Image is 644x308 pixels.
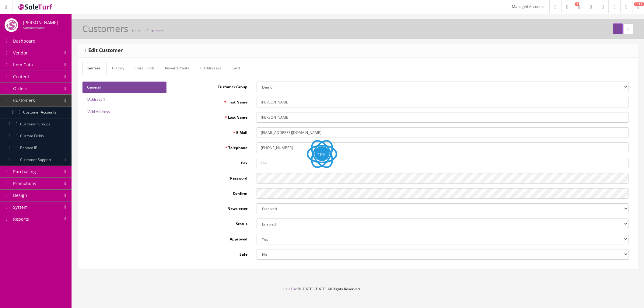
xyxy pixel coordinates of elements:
[17,3,54,11] img: SaleTurf
[13,192,27,198] span: Design
[283,286,298,292] a: SaleTurf
[176,127,252,135] label: E-Mail
[160,62,194,74] a: Reward Points
[82,82,166,93] a: General
[176,234,252,242] label: Approved
[13,97,35,103] span: Customers
[257,142,628,153] input: Telephone
[176,112,252,120] label: Last Name
[227,62,245,74] a: Card
[20,121,50,127] span: Customer Groups
[257,112,628,123] input: Last Name
[257,127,628,138] input: E-Mail
[130,62,159,74] a: Store Funds
[5,18,18,32] img: joshlucio05
[176,142,252,151] label: Telephone
[176,173,252,181] label: Password
[634,2,644,6] span: HELP
[13,74,29,79] span: Content
[23,20,58,25] h4: [PERSON_NAME]
[13,50,28,56] span: Vendor
[176,158,252,166] label: Fax
[82,23,128,33] h1: Customers
[82,94,166,105] a: Address 1
[176,188,252,196] label: Confirm
[194,62,226,74] a: IP Addresses
[23,26,44,30] small: Administrator
[146,28,163,33] a: Customers
[13,204,28,210] span: System
[107,62,129,74] a: History
[176,97,252,105] label: First Name
[176,82,252,90] label: Customer Group
[13,169,36,174] span: Purchasing
[13,38,36,44] span: Dashboard
[13,62,33,68] span: Item Data
[82,106,166,117] a: Add Address
[20,157,51,162] span: Customer Support
[176,249,252,257] label: Safe
[13,180,36,186] span: Promotions
[13,216,29,222] span: Reports
[176,219,252,227] label: Status
[257,158,628,168] input: Fax
[257,97,628,107] input: First Name
[20,133,44,138] span: Custom Fields
[132,28,142,33] a: Home
[13,86,27,91] span: Orders
[84,48,123,53] h3: Edit Customer
[20,145,37,150] span: Banned IP
[176,203,252,212] label: Newsletter
[82,62,107,74] a: General
[23,110,56,115] span: Customer Accounts
[575,2,579,6] span: 2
